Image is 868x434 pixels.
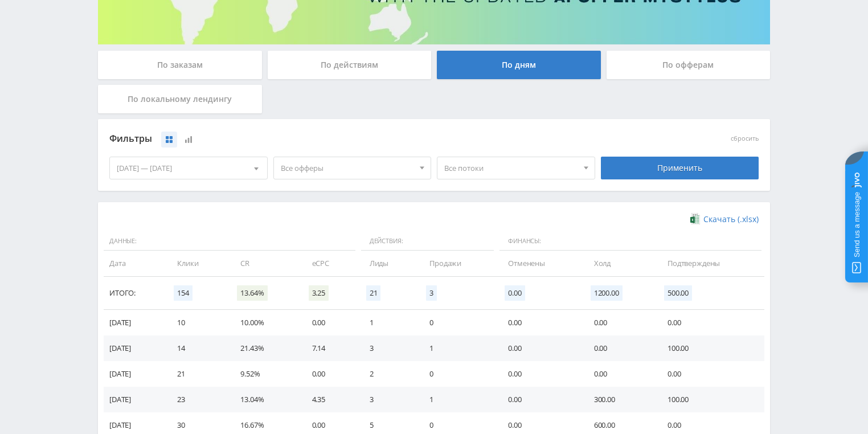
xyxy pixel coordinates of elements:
[497,361,583,387] td: 0.00
[418,335,497,361] td: 1
[229,387,300,412] td: 13.04%
[583,361,656,387] td: 0.00
[437,51,601,79] div: По дням
[166,335,229,361] td: 14
[418,251,497,276] td: Продажи
[607,51,771,79] div: По офферам
[166,361,229,387] td: 21
[497,310,583,335] td: 0.00
[426,285,437,301] span: 3
[656,335,764,361] td: 100.00
[358,251,418,276] td: Лиды
[110,157,267,179] div: [DATE] — [DATE]
[505,285,525,301] span: 0.00
[583,387,656,412] td: 300.00
[656,361,764,387] td: 0.00
[731,135,759,142] button: сбросить
[104,232,355,251] span: Данные:
[301,310,358,335] td: 0.00
[301,361,358,387] td: 0.00
[104,310,166,335] td: [DATE]
[497,335,583,361] td: 0.00
[229,361,300,387] td: 9.52%
[104,251,166,276] td: Дата
[583,310,656,335] td: 0.00
[591,285,623,301] span: 1200.00
[229,251,300,276] td: CR
[664,285,692,301] span: 500.00
[418,387,497,412] td: 1
[166,251,229,276] td: Клики
[497,251,583,276] td: Отменены
[656,387,764,412] td: 100.00
[104,277,166,310] td: Итого:
[418,310,497,335] td: 0
[601,157,759,179] div: Применить
[366,285,381,301] span: 21
[583,251,656,276] td: Холд
[104,361,166,387] td: [DATE]
[444,157,578,179] span: Все потоки
[358,335,418,361] td: 3
[268,51,432,79] div: По действиям
[497,387,583,412] td: 0.00
[690,213,700,224] img: xlsx
[174,285,193,301] span: 154
[301,251,358,276] td: eCPC
[309,285,329,301] span: 3.25
[229,310,300,335] td: 10.00%
[166,310,229,335] td: 10
[166,387,229,412] td: 23
[690,214,759,225] a: Скачать (.xlsx)
[361,232,494,251] span: Действия:
[104,387,166,412] td: [DATE]
[418,361,497,387] td: 0
[104,335,166,361] td: [DATE]
[237,285,267,301] span: 13.64%
[109,130,595,148] div: Фильтры
[583,335,656,361] td: 0.00
[98,85,262,113] div: По локальному лендингу
[358,310,418,335] td: 1
[301,335,358,361] td: 7.14
[98,51,262,79] div: По заказам
[358,361,418,387] td: 2
[281,157,414,179] span: Все офферы
[656,310,764,335] td: 0.00
[229,335,300,361] td: 21.43%
[301,387,358,412] td: 4.35
[358,387,418,412] td: 3
[703,215,759,224] span: Скачать (.xlsx)
[499,232,761,251] span: Финансы:
[656,251,764,276] td: Подтверждены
